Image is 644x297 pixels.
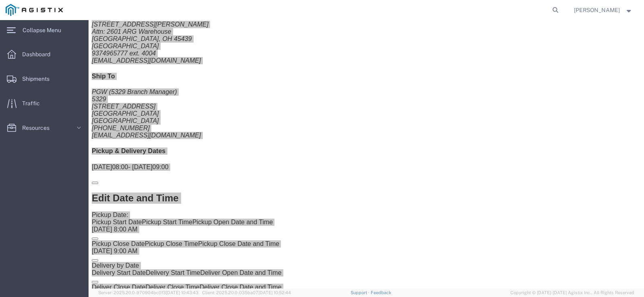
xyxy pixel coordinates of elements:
[0,95,88,111] a: Traffic
[574,6,620,14] span: Craig Clark
[89,20,644,289] iframe: FS Legacy Container
[258,290,291,295] span: [DATE] 10:52:44
[6,4,63,16] img: logo
[0,71,88,87] a: Shipments
[0,46,88,62] a: Dashboard
[22,71,55,87] span: Shipments
[22,46,56,62] span: Dashboard
[510,289,634,296] span: Copyright © [DATE]-[DATE] Agistix Inc., All Rights Reserved
[22,95,45,111] span: Traffic
[23,22,67,38] span: Collapse Menu
[371,290,391,295] a: Feedback
[98,290,198,295] span: Server: 2025.20.0-970904bc0f3
[351,290,371,295] a: Support
[0,120,88,136] a: Resources
[22,120,55,136] span: Resources
[166,290,198,295] span: [DATE] 10:43:43
[202,290,291,295] span: Client: 2025.20.0-035ba07
[574,5,633,15] button: [PERSON_NAME]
